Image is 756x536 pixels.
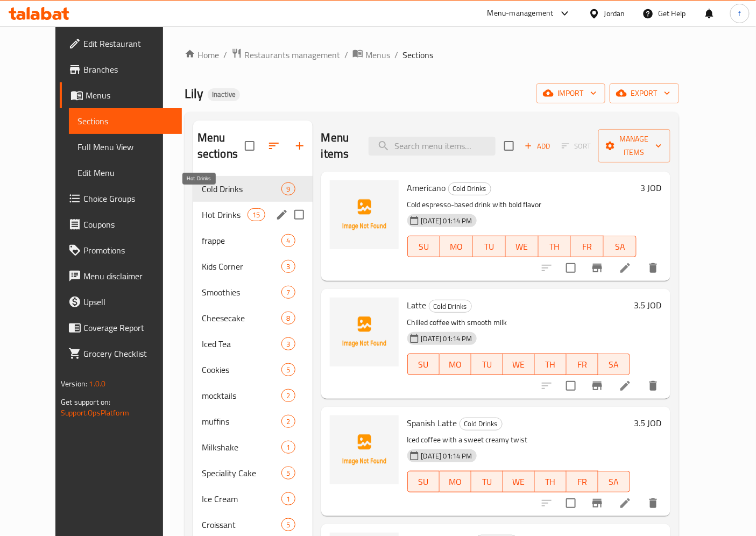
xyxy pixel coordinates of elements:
[471,354,503,375] button: TU
[412,357,435,372] span: SU
[407,198,637,211] p: Cold espresso-based drink with bold flavor
[407,316,630,329] p: Chilled coffee with smooth milk
[193,253,313,279] div: Kids Corner3
[429,300,472,313] div: Cold Drinks
[560,257,582,279] span: Select to update
[487,7,554,20] div: Menu-management
[274,207,290,223] button: edit
[60,82,182,108] a: Menus
[369,137,496,156] input: search
[417,451,477,461] span: [DATE] 01:14 PM
[89,377,105,391] span: 1.0.0
[507,357,531,372] span: WE
[77,166,173,179] span: Edit Menu
[202,415,282,428] div: muffins
[604,236,637,257] button: SA
[60,341,182,366] a: Grocery Checklist
[83,321,173,334] span: Coverage Report
[282,365,294,375] span: 5
[281,492,295,505] div: items
[330,180,399,249] img: Americano
[503,354,535,375] button: WE
[506,236,539,257] button: WE
[69,134,182,160] a: Full Menu View
[598,471,630,492] button: SA
[640,373,666,399] button: delete
[545,87,597,100] span: import
[193,460,313,486] div: Speciality Cake5
[185,48,219,61] a: Home
[607,132,662,159] span: Manage items
[417,216,477,226] span: [DATE] 01:14 PM
[83,347,173,360] span: Grocery Checklist
[281,415,295,428] div: items
[193,331,313,357] div: Iced Tea3
[640,255,666,281] button: delete
[476,474,499,490] span: TU
[60,186,182,211] a: Choice Groups
[598,129,670,163] button: Manage items
[193,408,313,434] div: muffins2
[640,490,666,516] button: delete
[202,389,282,402] span: mocktails
[584,373,610,399] button: Branch-specific-item
[330,415,399,484] img: Spanish Latte
[634,298,662,313] h6: 3.5 JOD
[407,180,446,196] span: Americano
[231,48,340,62] a: Restaurants management
[321,130,356,162] h2: Menu items
[281,182,295,195] div: items
[83,192,173,205] span: Choice Groups
[244,48,340,61] span: Restaurants management
[60,211,182,237] a: Coupons
[202,518,282,531] span: Croissant
[282,417,294,427] span: 2
[281,337,295,350] div: items
[281,312,295,325] div: items
[193,279,313,305] div: Smoothies7
[330,298,399,366] img: Latte
[619,379,632,392] a: Edit menu item
[281,286,295,299] div: items
[193,434,313,460] div: Milkshake1
[520,138,555,154] span: Add item
[69,160,182,186] a: Edit Menu
[539,474,562,490] span: TH
[571,474,594,490] span: FR
[282,236,294,246] span: 4
[543,239,567,255] span: TH
[282,262,294,272] span: 3
[208,90,240,99] span: Inactive
[202,492,282,505] span: Ice Cream
[503,471,535,492] button: WE
[412,239,436,255] span: SU
[202,234,282,247] span: frappe
[407,415,457,431] span: Spanish Latte
[202,312,282,325] span: Cheesecake
[584,490,610,516] button: Branch-specific-item
[223,48,227,61] li: /
[83,244,173,257] span: Promotions
[510,239,534,255] span: WE
[281,234,295,247] div: items
[603,357,626,372] span: SA
[407,471,440,492] button: SU
[738,8,741,19] span: f
[444,357,467,372] span: MO
[460,418,502,430] span: Cold Drinks
[507,474,531,490] span: WE
[202,182,282,195] span: Cold Drinks
[567,471,598,492] button: FR
[402,48,433,61] span: Sections
[61,406,129,420] a: Support.OpsPlatform
[536,83,605,103] button: import
[202,441,282,454] div: Milkshake
[520,138,555,154] button: Add
[61,377,87,391] span: Version:
[440,236,473,257] button: MO
[365,48,390,61] span: Menus
[352,48,390,62] a: Menus
[202,467,282,479] span: Speciality Cake
[193,486,313,512] div: Ice Cream1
